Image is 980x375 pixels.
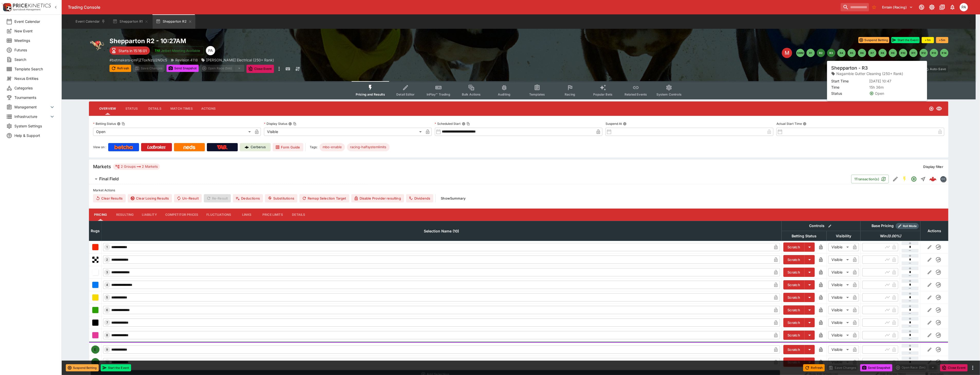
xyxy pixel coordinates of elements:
[896,223,919,229] div: Show/hide Price Roll mode configuration.
[265,194,297,202] button: Substitutions
[258,209,287,221] button: Price Limits
[197,102,220,115] button: Actions
[870,3,878,11] button: No Bookmarks
[293,122,297,126] button: Copy To Clipboard
[906,66,919,72] p: Override
[927,3,937,12] button: Toggle light/dark mode
[817,49,825,57] button: R2
[435,121,461,126] p: Scheduled Start
[95,102,120,115] button: Overview
[828,306,851,314] div: Visible
[2,2,12,12] img: PriceKinetics Logo
[105,283,109,287] span: 4
[438,194,469,202] button: ShowSummary
[940,176,946,182] img: betmakers
[593,92,612,96] span: Popular Bets
[901,224,919,228] span: Roll Mode
[427,92,450,96] span: InPlay™ Trading
[841,3,869,11] input: search
[909,49,918,57] button: R11
[911,176,917,182] svg: Open
[803,364,825,371] button: Refresh
[828,358,851,366] div: Visible
[91,358,99,366] div: E
[900,174,909,184] button: SGM Enabled
[917,3,926,12] button: Connected to PK
[783,318,804,327] button: Scratch
[14,47,55,53] span: Futures
[93,194,126,202] button: Clear Results
[93,186,944,194] label: Market Actions
[310,143,317,151] label: Tags:
[919,174,928,184] button: Straight
[783,331,804,340] button: Scratch
[138,209,161,221] button: Liability
[233,194,263,202] button: Deductions
[153,14,195,29] button: Shepparton R2
[940,364,968,371] button: Close Event
[887,233,901,239] em: ( 0.00 %)
[922,37,934,43] button: +1m
[245,145,249,149] img: Cerberus
[14,123,55,129] span: System Settings
[894,364,938,371] div: split button
[91,345,99,354] div: E
[848,49,856,57] button: R5
[105,321,109,324] span: 7
[14,76,55,81] span: Nexus Entities
[235,209,258,221] button: Links
[14,57,55,62] span: Search
[89,37,105,53] img: greyhound_racing.png
[93,164,111,170] h5: Markets
[152,46,204,55] button: Jetbet Meeting Available
[217,145,228,149] img: TabNZ
[109,37,529,45] h2: Copy To Clipboard
[874,233,907,239] span: excl. Emergencies (0.00%)
[112,209,138,221] button: Resulting
[201,57,274,63] div: Byers Electrical (250+ Rank)
[128,194,172,202] button: Clear Losing Results
[206,46,215,55] div: Peter Addley
[828,243,851,251] div: Visible
[920,163,946,171] button: Display filter
[625,92,647,96] span: Related Events
[143,102,166,115] button: Details
[936,106,942,112] svg: Visible
[796,49,948,57] nav: pagination navigation
[891,37,920,43] button: Start the Event
[105,270,109,274] span: 3
[498,92,510,96] span: Auditing
[161,209,203,221] button: Competitor Prices
[783,345,804,354] button: Scratch
[948,3,957,12] button: Notifications
[109,14,151,29] button: Shepparton R1
[202,209,235,221] button: Fluctuations
[72,14,108,29] button: Event Calendar
[930,66,946,72] p: Auto-Save
[14,104,49,110] span: Management
[851,175,889,183] button: 1Transaction(s)
[115,164,158,170] div: 2 Groups 2 Markets
[878,49,887,57] button: R8
[347,143,390,151] div: Betting Target: cerberus
[837,49,846,57] button: R4
[929,175,937,183] img: logo-cerberus--red.svg
[958,2,969,13] button: Peter Addley
[89,209,112,221] button: Pricing
[940,49,948,57] button: R14
[105,333,109,337] span: 8
[206,57,274,63] p: [PERSON_NAME] Electrical (250+ Rank)
[899,49,907,57] button: R10
[66,364,99,371] button: Suspend Betting
[830,233,857,239] span: Visibility
[529,92,545,96] span: Templates
[122,122,125,126] button: Copy To Clipboard
[14,38,55,43] span: Meetings
[14,95,55,100] span: Tournaments
[858,49,866,57] button: R6
[264,128,424,136] div: Visible
[882,66,895,72] p: Overtype
[93,121,116,126] p: Betting Status
[106,245,109,249] span: 1
[928,174,938,184] a: feae9d4b-529c-458d-9696-b338724c233f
